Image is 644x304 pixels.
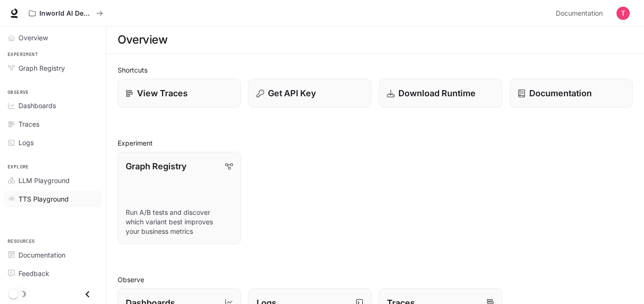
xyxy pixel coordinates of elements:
[4,116,102,132] a: Traces
[18,138,34,147] span: Logs
[379,79,502,108] a: Download Runtime
[614,4,633,23] button: User avatar
[126,160,186,173] p: Graph Registry
[77,285,98,304] button: Close drawer
[18,268,49,278] span: Feedback
[510,79,633,108] a: Documentation
[137,87,188,100] p: View Traces
[398,87,476,100] p: Download Runtime
[529,87,592,100] p: Documentation
[248,79,372,108] button: Get API Key
[18,33,48,43] span: Overview
[25,4,107,23] button: All workspaces
[18,175,70,185] span: LLM Playground
[18,119,39,129] span: Traces
[118,30,167,49] h1: Overview
[4,265,102,282] a: Feedback
[18,194,69,204] span: TTS Playground
[18,101,56,111] span: Dashboards
[4,247,102,263] a: Documentation
[118,65,633,75] h2: Shortcuts
[4,191,102,207] a: TTS Playground
[4,97,102,114] a: Dashboards
[18,63,65,73] span: Graph Registry
[126,208,233,236] p: Run A/B tests and discover which variant best improves your business metrics
[4,172,102,189] a: LLM Playground
[9,288,18,299] span: Dark mode toggle
[556,8,603,19] span: Documentation
[616,7,630,20] img: User avatar
[4,60,102,76] a: Graph Registry
[268,87,316,100] p: Get API Key
[39,9,92,18] p: Inworld AI Demos
[118,138,633,148] h2: Experiment
[118,152,241,244] a: Graph RegistryRun A/B tests and discover which variant best improves your business metrics
[118,275,633,285] h2: Observe
[552,4,610,23] a: Documentation
[4,29,102,46] a: Overview
[18,250,65,260] span: Documentation
[118,79,241,108] a: View Traces
[4,134,102,151] a: Logs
